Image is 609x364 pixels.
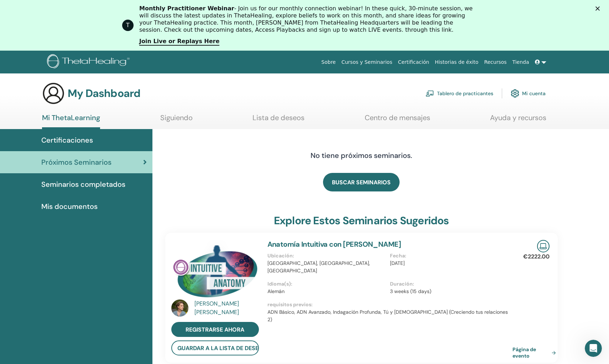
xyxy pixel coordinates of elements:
button: Guardar a la lista de deseos [171,340,259,355]
img: generic-user-icon.jpg [42,82,65,105]
a: Ayuda y recursos [490,113,546,127]
a: Anatomía Intuitiva con [PERSON_NAME] [267,240,401,249]
p: requisitos previos : [267,301,513,308]
span: Mis documentos [41,201,98,212]
a: Historias de éxito [432,56,481,69]
p: Duración : [390,280,508,288]
a: Certificación [395,56,432,69]
img: chalkboard-teacher.svg [426,90,434,97]
p: ADN Básico, ADN Avanzado, Indagación Profunda, Tú y [DEMOGRAPHIC_DATA] (Creciendo tus relaciones 2) [267,308,513,323]
span: Próximos Seminarios [41,157,111,168]
img: cog.svg [511,87,519,99]
a: Join Live or Replays Here [139,38,219,46]
span: Certificaciones [41,135,93,145]
a: Mi ThetaLearning [42,113,100,129]
p: 3 weeks (15 days) [390,288,508,295]
img: default.jpg [171,299,188,317]
a: Siguiendo [160,113,193,127]
h3: Explore estos seminarios sugeridos [274,214,449,227]
a: Centro de mensajes [365,113,430,127]
p: Idioma(s) : [267,280,386,288]
a: Cursos y Seminarios [339,56,395,69]
p: Ubicación : [267,252,386,260]
a: Lista de deseos [253,113,304,127]
p: €2222.00 [523,252,550,261]
p: [DATE] [390,260,508,267]
img: Live Online Seminar [537,240,550,252]
p: Alemán [267,288,386,295]
a: Tablero de practicantes [426,86,493,101]
a: BUSCAR SEMINARIOS [323,173,400,191]
img: logo.png [47,54,132,70]
img: Anatomía Intuitiva [171,240,259,302]
p: [GEOGRAPHIC_DATA], [GEOGRAPHIC_DATA], [GEOGRAPHIC_DATA] [267,260,386,275]
div: - Join us for our monthly connection webinar! In these quick, 30-minute session, we will discuss ... [139,5,475,34]
p: Fecha : [390,252,508,260]
a: Página de evento [512,346,559,359]
span: registrarse ahora [186,326,244,333]
h3: My Dashboard [68,87,140,100]
iframe: Intercom live chat [585,340,602,357]
span: Seminarios completados [41,179,125,190]
h4: No tiene próximos seminarios. [249,151,474,160]
a: Recursos [481,56,509,69]
div: Profile image for ThetaHealing [122,20,134,31]
span: BUSCAR SEMINARIOS [332,179,391,186]
a: registrarse ahora [171,322,259,337]
b: Monthly Practitioner Webinar [139,5,234,12]
a: [PERSON_NAME] [PERSON_NAME] [194,299,260,317]
a: Sobre [318,56,338,69]
a: Mi cuenta [511,86,546,101]
div: Cerrar [595,6,603,11]
a: Tienda [510,56,532,69]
